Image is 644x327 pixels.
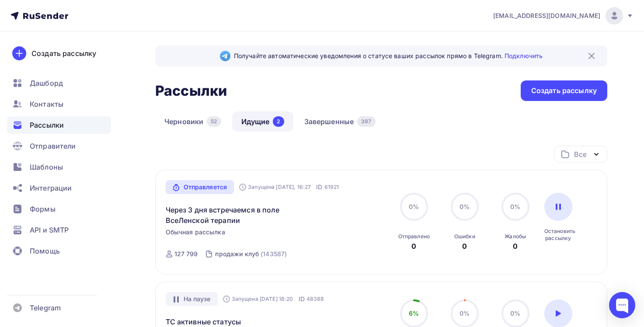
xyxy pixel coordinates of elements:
button: Все [554,146,607,163]
img: Telegram [220,51,230,61]
a: Контакты [7,95,111,113]
a: ТС активные статусы [166,317,241,327]
span: Получайте автоматические уведомления о статусе ваших рассылок прямо в Telegram. [234,52,543,60]
span: Формы [30,204,56,214]
a: Отправители [7,137,111,155]
span: Помощь [30,246,60,256]
div: Жалобы [505,233,526,240]
a: Отправляется [166,180,234,194]
div: продажи клуб [215,250,259,258]
div: Запущена [DATE] 18:20 [223,296,293,303]
a: Дашборд [7,74,111,92]
a: Через 3 дня встречаемся в поле ВсеЛенской терапии [166,205,316,226]
span: Telegram [30,303,61,313]
div: На паузе [166,292,218,306]
div: Запущена [DATE], 16:27 [239,184,311,191]
div: Все [574,149,586,160]
span: 0% [460,203,470,210]
div: 0 [411,241,416,251]
div: 397 [357,116,375,127]
span: Рассылки [30,120,64,130]
span: API и SMTP [30,225,69,235]
div: (143587) [261,250,287,258]
div: 52 [207,116,221,127]
a: Формы [7,200,111,218]
span: Отправители [30,141,76,151]
div: Остановить рассылку [544,228,572,242]
a: [EMAIL_ADDRESS][DOMAIN_NAME] [493,7,634,24]
span: Дашборд [30,78,63,88]
span: Обычная рассылка [166,228,225,237]
span: 0% [460,310,470,317]
span: ID [316,183,322,191]
h2: Рассылки [155,82,227,100]
div: 2 [273,116,284,127]
div: Создать рассылку [531,86,597,96]
a: Идущие2 [232,111,293,132]
a: Подключить [505,52,543,59]
span: ID [299,295,305,303]
span: Контакты [30,99,63,109]
span: Интеграции [30,183,72,193]
a: Завершенные397 [295,111,385,132]
span: 0% [510,310,520,317]
a: Черновики52 [155,111,230,132]
span: 0% [409,203,419,210]
span: 61921 [324,183,339,191]
a: Шаблоны [7,158,111,176]
span: [EMAIL_ADDRESS][DOMAIN_NAME] [493,11,600,20]
div: 127 799 [174,250,198,258]
a: Рассылки [7,116,111,134]
a: продажи клуб (143587) [214,247,288,261]
span: 6% [409,310,419,317]
span: 48388 [306,295,324,303]
div: Создать рассылку [31,48,96,59]
div: 0 [513,241,518,251]
span: 0% [510,203,520,210]
span: Шаблоны [30,162,63,172]
div: 0 [462,241,467,251]
div: Ошибки [454,233,475,240]
div: Отправлено [398,233,430,240]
